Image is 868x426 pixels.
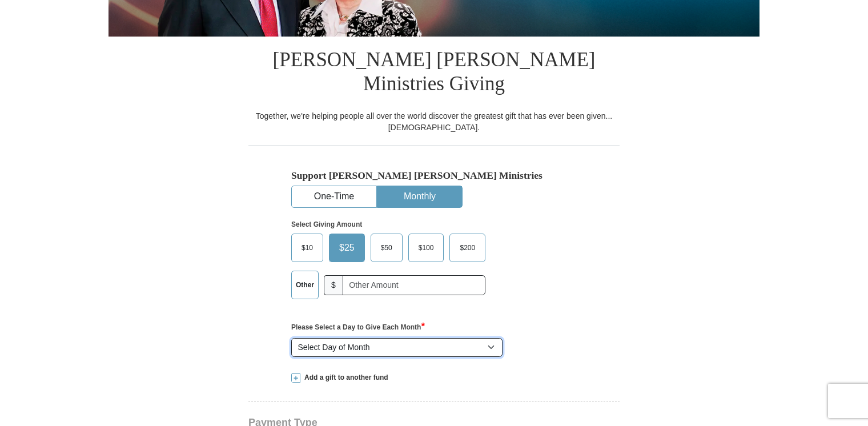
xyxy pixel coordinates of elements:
[292,186,376,207] button: One-Time
[291,323,425,331] strong: Please Select a Day to Give Each Month
[375,239,398,256] span: $50
[248,110,620,133] div: Together, we're helping people all over the world discover the greatest gift that has ever been g...
[324,275,343,295] span: $
[454,239,481,256] span: $200
[296,239,319,256] span: $10
[291,170,577,182] h5: Support [PERSON_NAME] [PERSON_NAME] Ministries
[292,271,318,299] label: Other
[300,373,388,383] span: Add a gift to another fund
[413,239,440,256] span: $100
[291,220,362,228] strong: Select Giving Amount
[333,239,360,256] span: $25
[343,275,485,295] input: Other Amount
[248,37,620,110] h1: [PERSON_NAME] [PERSON_NAME] Ministries Giving
[377,186,462,207] button: Monthly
